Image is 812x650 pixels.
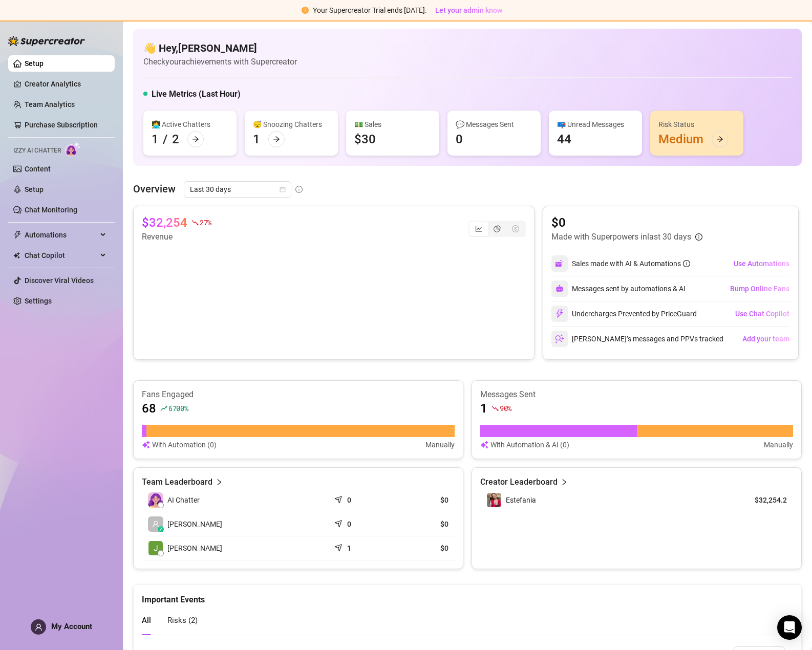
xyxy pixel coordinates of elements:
[167,616,198,625] span: Risks ( 2 )
[25,76,106,92] a: Creator Analytics
[456,131,463,147] div: 0
[152,131,159,147] div: 1
[551,280,686,297] div: Messages sent by automations & AI
[191,219,199,226] span: fall
[142,476,212,488] article: Team Leaderboard
[777,615,802,640] div: Open Intercom Messenger
[25,121,98,129] a: Purchase Subscription
[730,285,789,293] span: Bump Online Fans
[398,519,448,529] article: $0
[347,543,351,553] article: 1
[25,165,51,173] a: Content
[168,403,188,413] span: 6700 %
[480,389,793,400] article: Messages Sent
[142,616,151,625] span: All
[133,181,176,197] article: Overview
[142,231,211,243] article: Revenue
[572,258,690,269] div: Sales made with AI & Automations
[456,119,532,130] div: 💬 Messages Sent
[334,517,345,528] span: send
[13,231,22,239] span: thunderbolt
[480,439,488,450] img: svg%3e
[13,252,20,259] img: Chat Copilot
[280,186,286,192] span: calendar
[148,541,163,555] img: Jessica
[683,260,690,267] span: info-circle
[500,403,511,413] span: 90 %
[25,206,77,214] a: Chat Monitoring
[152,119,228,130] div: 👩‍💻 Active Chatters
[216,476,223,488] span: right
[142,439,150,450] img: svg%3e
[735,310,789,318] span: Use Chat Copilot
[143,41,297,55] h4: 👋 Hey, [PERSON_NAME]
[142,400,156,417] article: 68
[334,541,345,552] span: send
[313,6,427,14] span: Your Supercreator Trial ends [DATE].
[148,492,163,508] img: izzy-ai-chatter-avatar-DDCN_rTZ.svg
[51,622,92,631] span: My Account
[142,389,455,400] article: Fans Engaged
[167,543,222,554] span: [PERSON_NAME]
[551,214,702,231] article: $0
[253,119,330,130] div: 😴 Snoozing Chatters
[172,131,179,147] div: 2
[398,543,448,553] article: $0
[200,218,211,227] span: 27 %
[295,186,303,193] span: info-circle
[551,331,723,347] div: [PERSON_NAME]’s messages and PPVs tracked
[735,306,790,322] button: Use Chat Copilot
[425,439,455,450] article: Manually
[557,119,634,130] div: 📪 Unread Messages
[160,405,167,412] span: rise
[35,623,42,631] span: user
[25,247,97,264] span: Chat Copilot
[347,519,351,529] article: 0
[658,119,735,130] div: Risk Status
[25,276,94,285] a: Discover Viral Videos
[152,88,241,100] h5: Live Metrics (Last Hour)
[354,131,376,147] div: $30
[742,331,790,347] button: Add your team
[555,334,564,343] img: svg%3e
[494,225,501,232] span: pie-chart
[25,297,52,305] a: Settings
[716,136,723,143] span: arrow-right
[143,55,297,68] article: Check your achievements with Supercreator
[398,495,448,505] article: $0
[142,214,187,231] article: $32,254
[167,518,222,530] span: [PERSON_NAME]
[302,7,309,14] span: exclamation-circle
[555,285,564,293] img: svg%3e
[480,476,558,488] article: Creator Leaderboard
[740,495,787,505] article: $32,254.2
[25,59,44,68] a: Setup
[65,142,81,157] img: AI Chatter
[347,495,351,505] article: 0
[273,136,280,143] span: arrow-right
[551,231,691,243] article: Made with Superpowers in last 30 days
[551,306,697,322] div: Undercharges Prevented by PriceGuard
[742,335,789,343] span: Add your team
[25,100,75,109] a: Team Analytics
[334,493,345,504] span: send
[13,146,61,156] span: Izzy AI Chatter
[167,494,200,506] span: AI Chatter
[435,6,502,14] span: Let your admin know
[490,439,569,450] article: With Automation & AI (0)
[695,233,702,241] span: info-circle
[480,400,487,417] article: 1
[730,280,790,297] button: Bump Online Fans
[512,225,519,232] span: dollar-circle
[468,221,526,237] div: segmented control
[142,585,793,606] div: Important Events
[555,259,564,268] img: svg%3e
[25,185,44,193] a: Setup
[25,227,97,243] span: Automations
[158,526,164,532] div: z
[152,521,159,528] span: user
[557,131,571,147] div: 44
[734,259,789,268] span: Use Automations
[733,255,790,272] button: Use Automations
[190,182,285,197] span: Last 30 days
